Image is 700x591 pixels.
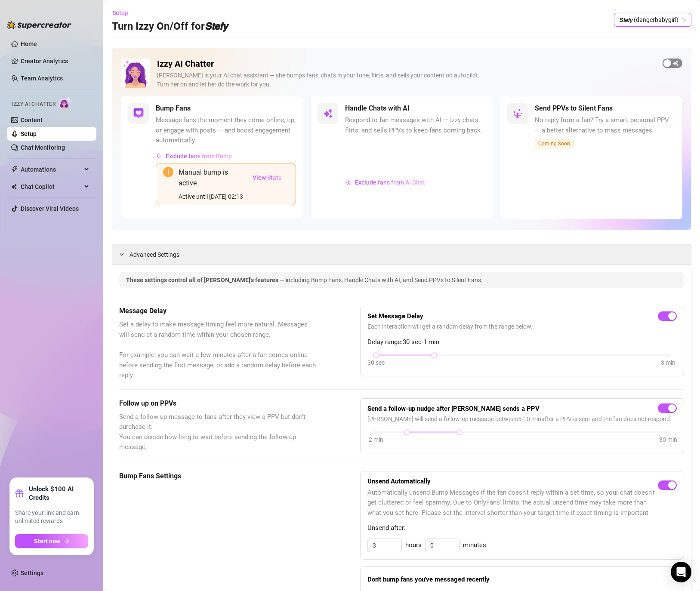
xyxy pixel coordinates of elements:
[112,6,135,20] button: Setup
[119,252,124,257] span: expanded
[166,153,232,160] span: Exclude fans from Bump
[323,108,333,119] img: svg%3e
[157,58,656,69] h2: Izzy AI Chatter
[659,435,677,444] div: 30 min
[157,71,656,89] div: [PERSON_NAME] is your AI chat assistant — she bumps fans, chats in your tone, flirts, and sells y...
[156,103,191,114] h5: Bump Fans
[11,166,18,173] span: thunderbolt
[661,358,675,367] div: 3 min
[21,180,82,194] span: Chat Copilot
[345,179,352,185] img: svg%3e
[15,534,88,548] button: Start nowarrow-right
[119,249,130,259] div: expanded
[156,149,232,163] button: Exclude fans from Bump
[121,58,150,88] img: Izzy AI Chatter
[367,488,658,518] span: Automatically unsend Bump Messages if the fan doesn't reply within a set time, so your chat doesn...
[21,205,79,212] a: Discover Viral Videos
[119,320,317,380] span: Set a delay to make message timing feel more natural. Messages will send at a random time within ...
[21,569,43,576] a: Settings
[681,17,687,22] span: team
[15,509,88,526] span: Share your link and earn unlimited rewards
[463,540,486,551] span: minutes
[253,174,281,181] span: View Stats
[29,485,88,502] strong: Unlock $100 AI Credits
[535,103,613,114] h5: Send PPVs to Silent Fans
[345,103,410,114] h5: Handle Chats with AI
[21,163,82,176] span: Automations
[355,179,425,186] span: Exclude fans from AI Chat
[405,540,422,551] span: hours
[367,312,423,320] strong: Set Message Delay
[367,414,677,424] span: [PERSON_NAME] will send a follow-up message between 5 - 10 min after a PPV is sent and the fan do...
[179,192,245,201] div: Active until [DATE] 02:13
[21,144,65,151] a: Chat Monitoring
[119,398,317,409] h5: Follow up on PPVs
[535,115,675,135] span: No reply from a fan? Try a smart, personal PPV — a better alternative to mass messages.
[156,153,162,159] img: svg%3e
[367,405,540,412] strong: Send a follow-up nudge after [PERSON_NAME] sends a PPV
[119,306,317,316] h5: Message Delay
[367,576,490,583] strong: Don't bump fans you've messaged recently
[15,489,24,498] span: gift
[119,471,317,481] h5: Bump Fans Settings
[245,167,289,188] button: View Stats
[156,115,296,146] span: Message fans the moment they come online, tip, or engage with posts — and boost engagement automa...
[21,130,37,137] a: Setup
[367,337,677,348] span: Delay range: 30 sec - 1 min
[21,54,89,68] a: Creator Analytics
[112,20,228,34] h3: Turn Izzy On/Off for 𝙎𝙩𝙚𝙛𝙮
[345,115,485,135] span: Respond to fan messages with AI — Izzy chats, flirts, and sells PPVs to keep fans coming back.
[21,117,43,123] a: Content
[126,277,280,283] span: These settings control all of [PERSON_NAME]'s features
[367,523,677,533] span: Unsend after:
[59,97,72,109] img: AI Chatter
[619,13,686,26] span: 𝙎𝙩𝙚𝙛𝙮 (dangerbabygirl)
[367,477,431,485] strong: Unsend Automatically
[671,562,691,582] div: Open Intercom Messenger
[535,139,574,148] span: Coming Soon
[21,40,37,47] a: Home
[179,167,245,188] div: Manual bump is active
[64,538,70,544] span: arrow-right
[367,358,385,367] div: 30 sec
[7,21,71,29] img: logo-BBDzfeDw.svg
[11,184,17,190] img: Chat Copilot
[34,538,60,545] span: Start now
[112,9,128,16] span: Setup
[130,250,179,259] span: Advanced Settings
[119,412,317,452] span: Send a follow-up message to fans after they view a PPV but don't purchase it. You can decide how ...
[12,100,56,108] span: Izzy AI Chatter
[345,175,426,189] button: Exclude fans from AI Chat
[512,108,523,119] img: svg%3e
[21,75,63,82] a: Team Analytics
[369,435,383,444] div: 2 min
[367,322,677,331] span: Each interaction will get a random delay from the range below.
[133,108,144,119] img: svg%3e
[163,167,173,177] span: exclamation-circle
[280,277,483,283] span: — including Bump Fans, Handle Chats with AI, and Send PPVs to Silent Fans.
